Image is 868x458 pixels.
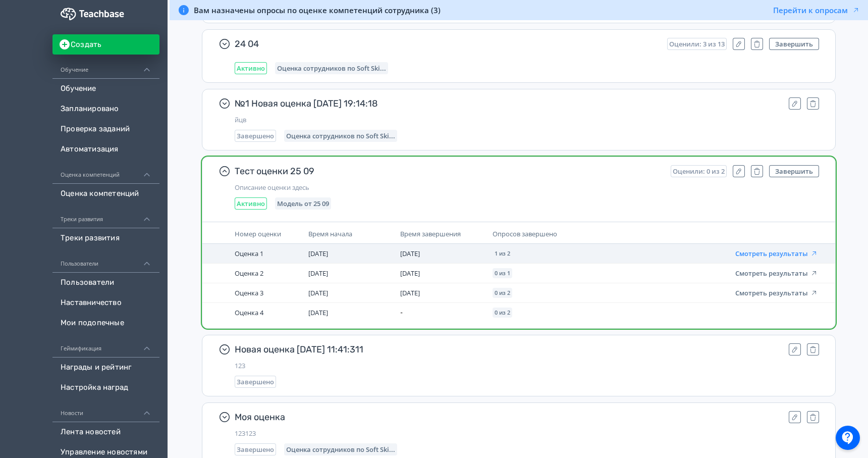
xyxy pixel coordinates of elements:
[735,248,818,258] a: Смотреть результаты
[235,362,819,370] span: 123
[235,288,263,297] span: Оценка 3
[735,288,818,297] a: Смотреть результаты
[495,270,510,276] span: 0 из 1
[235,97,781,110] span: №1 Новая оценка [DATE] 19:14:18
[235,183,819,191] span: Описание оценки здесь
[235,229,281,238] span: Номер оценки
[52,248,159,273] div: Пользователи
[400,249,420,258] span: [DATE]
[400,269,420,278] span: [DATE]
[52,358,159,378] a: Награды и рейтинг
[308,249,328,258] span: [DATE]
[277,199,329,208] span: Модель от 25 09
[308,269,328,278] span: [DATE]
[769,165,819,177] button: Завершить
[735,269,818,277] button: Смотреть результаты
[396,303,488,322] td: -
[400,229,461,238] span: Время завершения
[52,34,159,55] button: Создать
[237,199,265,208] span: Активно
[52,139,159,160] a: Автоматизация
[235,269,263,278] span: Оценка 2
[52,422,159,442] a: Лента новостей
[52,378,159,398] a: Настройка наград
[52,333,159,358] div: Геймификация
[237,64,265,72] span: Активно
[235,429,819,437] span: 123123
[237,132,274,140] span: Завершено
[735,249,818,258] button: Смотреть результаты
[495,310,510,316] span: 0 из 2
[493,229,557,238] span: Опросов завершено
[52,313,159,333] a: Мои подопечные
[52,99,159,119] a: Запланировано
[235,38,659,50] span: 24 04
[52,293,159,313] a: Наставничество
[52,228,159,248] a: Треки развития
[308,229,352,238] span: Время начала
[52,55,159,79] div: Обучение
[495,290,510,296] span: 0 из 2
[277,64,386,72] span: Оценка сотрудников по Soft Skills
[308,308,328,317] span: [DATE]
[669,40,725,48] span: Оценили: 3 из 13
[237,445,274,453] span: Завершено
[235,343,781,355] span: Новая оценка [DATE] 11:41:311
[52,119,159,139] a: Проверка заданий
[286,445,395,453] span: Оценка сотрудников по Soft Skills
[735,289,818,297] button: Смотреть результаты
[235,411,781,423] span: Моя оценка
[52,398,159,422] div: Новости
[237,378,274,386] span: Завершено
[235,165,663,177] span: Тест оценки 25 09
[52,160,159,184] div: Оценка компетенций
[495,250,510,257] span: 1 из 2
[235,249,263,258] span: Оценка 1
[735,268,818,278] a: Смотреть результаты
[769,38,819,50] button: Завершить
[235,116,819,124] span: йцв
[673,167,725,175] span: Оценили: 0 из 2
[52,184,159,204] a: Оценка компетенций
[286,132,395,140] span: Оценка сотрудников по Soft Skills
[52,204,159,228] div: Треки развития
[308,288,328,297] span: [DATE]
[52,273,159,293] a: Пользователи
[400,288,420,297] span: [DATE]
[194,5,441,15] span: Вам назначены опросы по оценке компетенций сотрудника (3)
[235,308,263,317] span: Оценка 4
[773,5,860,15] button: Перейти к опросам
[52,79,159,99] a: Обучение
